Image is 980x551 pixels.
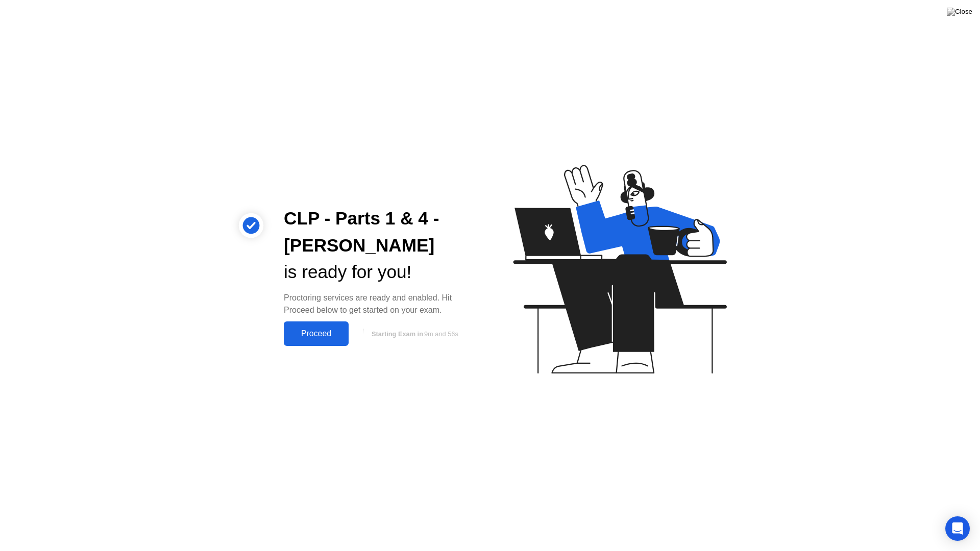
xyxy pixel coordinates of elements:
div: CLP - Parts 1 & 4 - [PERSON_NAME] [284,205,474,259]
button: Proceed [284,321,349,346]
img: Close [947,8,972,16]
div: Proceed [287,329,346,338]
div: Open Intercom Messenger [945,516,970,541]
div: Proctoring services are ready and enabled. Hit Proceed below to get started on your exam. [284,292,474,316]
div: is ready for you! [284,259,474,286]
span: 9m and 56s [424,330,458,338]
button: Starting Exam in9m and 56s [354,324,474,343]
